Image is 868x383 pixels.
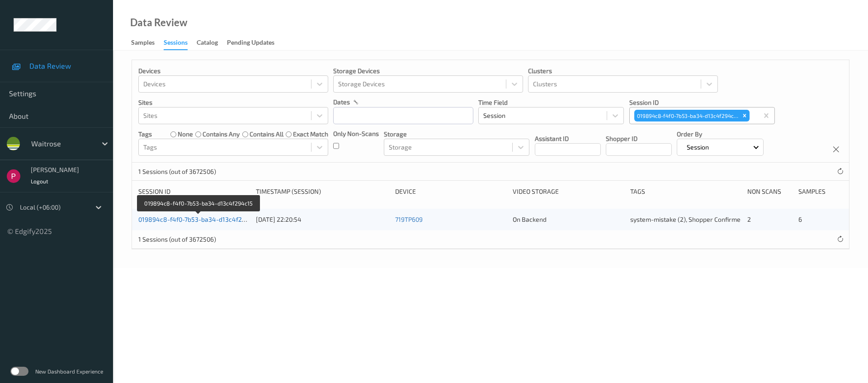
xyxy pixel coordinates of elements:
label: contains any [203,130,240,139]
p: Sites [138,98,328,107]
p: Clusters [528,66,718,75]
a: Sessions [164,37,197,50]
p: dates [333,98,350,107]
p: Session ID [629,98,775,107]
p: Tags [138,130,152,139]
label: none [178,130,193,139]
a: Samples [131,37,164,49]
label: exact match [293,130,328,139]
div: Sessions [164,38,188,50]
a: 019894c8-f4f0-7b53-ba34-d13c4f294c15 [138,215,259,223]
label: contains all [250,130,283,139]
div: Remove 019894c8-f4f0-7b53-ba34-d13c4f294c15 [740,110,750,121]
span: system-mistake (2), Shopper Confirmed, Assistant Rejected [630,215,801,223]
a: Pending Updates [227,37,283,49]
span: 2 [747,215,751,223]
p: Devices [138,66,328,75]
p: Session [684,143,712,152]
div: Timestamp (Session) [256,187,389,196]
p: Only Non-Scans [333,129,379,138]
p: Assistant ID [535,134,601,143]
a: 719TP609 [395,215,423,223]
div: Session ID [138,187,250,196]
div: Samples [798,187,843,196]
p: 1 Sessions (out of 3672506) [138,167,216,176]
a: Catalog [197,37,227,49]
div: Device [395,187,506,196]
p: Shopper ID [606,134,672,143]
span: 6 [798,215,802,223]
div: Data Review [130,18,187,27]
div: Non Scans [747,187,792,196]
p: Storage Devices [333,66,523,75]
p: Order By [677,130,764,139]
p: 1 Sessions (out of 3672506) [138,235,216,244]
p: Storage [384,130,529,139]
div: [DATE] 22:20:54 [256,215,389,224]
div: 019894c8-f4f0-7b53-ba34-d13c4f294c15 [634,110,740,121]
p: Time Field [478,98,624,107]
div: Pending Updates [227,38,274,49]
div: Samples [131,38,155,49]
div: Tags [630,187,741,196]
div: Catalog [197,38,218,49]
div: On Backend [513,215,624,224]
div: Video Storage [513,187,624,196]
